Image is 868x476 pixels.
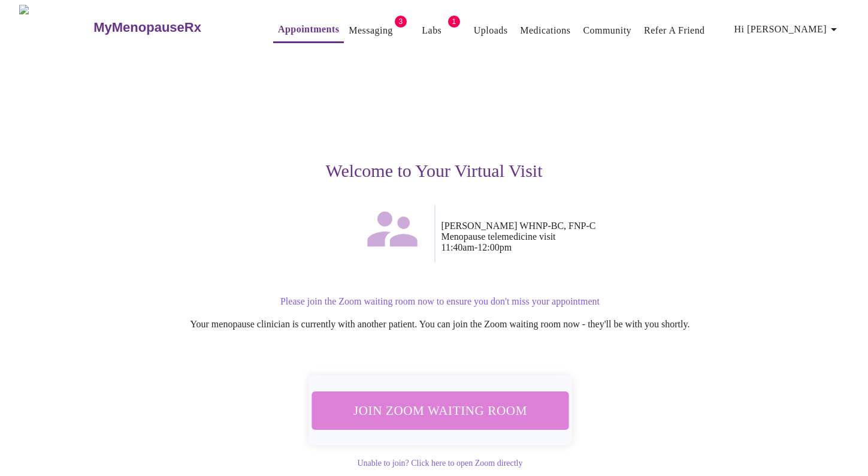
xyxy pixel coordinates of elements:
[77,296,803,307] p: Please join the Zoom waiting room now to ensure you don't miss your appointment
[65,161,803,181] h3: Welcome to Your Virtual Visit
[448,16,460,28] span: 1
[344,19,397,43] button: Messaging
[644,22,705,39] a: Refer a Friend
[349,22,392,39] a: Messaging
[357,459,522,468] a: Unable to join? Click here to open Zoom directly
[520,22,570,39] a: Medications
[441,221,803,253] p: [PERSON_NAME] WHNP-BC, FNP-C Menopause telemedicine visit 11:40am - 12:00pm
[327,399,553,421] span: Join Zoom Waiting Room
[578,19,636,43] button: Community
[474,22,508,39] a: Uploads
[734,21,841,38] span: Hi [PERSON_NAME]
[278,21,339,38] a: Appointments
[273,17,344,43] button: Appointments
[583,22,631,39] a: Community
[93,20,201,35] h3: MyMenopauseRx
[395,16,407,28] span: 3
[639,19,710,43] button: Refer a Friend
[469,19,513,43] button: Uploads
[77,319,803,330] p: Your menopause clinician is currently with another patient. You can join the Zoom waiting room no...
[19,5,92,50] img: MyMenopauseRx Logo
[422,22,441,39] a: Labs
[515,19,575,43] button: Medications
[92,7,249,49] a: MyMenopauseRx
[413,19,451,43] button: Labs
[730,17,846,41] button: Hi [PERSON_NAME]
[311,391,569,429] button: Join Zoom Waiting Room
